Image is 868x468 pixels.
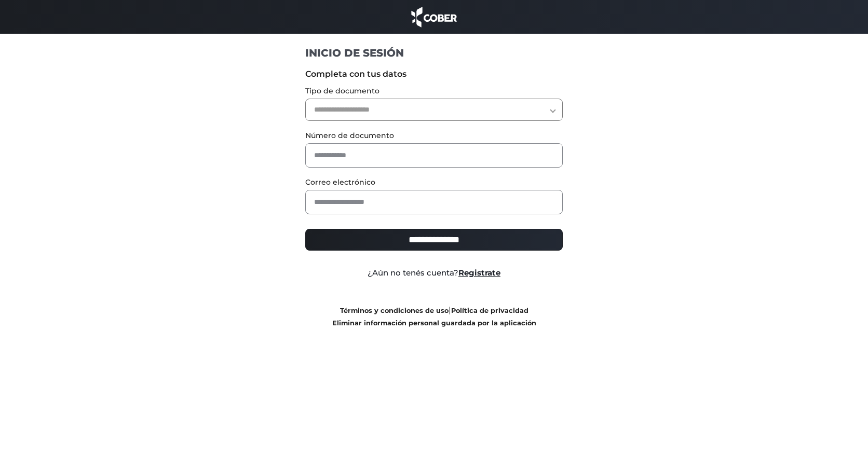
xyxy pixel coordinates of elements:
a: Eliminar información personal guardada por la aplicación [332,319,536,327]
div: | [297,304,571,329]
label: Número de documento [305,130,563,141]
h1: INICIO DE SESIÓN [305,46,563,60]
a: Política de privacidad [451,307,528,314]
a: Términos y condiciones de uso [340,307,449,314]
label: Tipo de documento [305,86,563,97]
a: Registrate [458,268,500,278]
label: Completa con tus datos [305,68,563,80]
img: cober_marca.png [409,5,459,29]
div: ¿Aún no tenés cuenta? [297,267,571,279]
label: Correo electrónico [305,177,563,188]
